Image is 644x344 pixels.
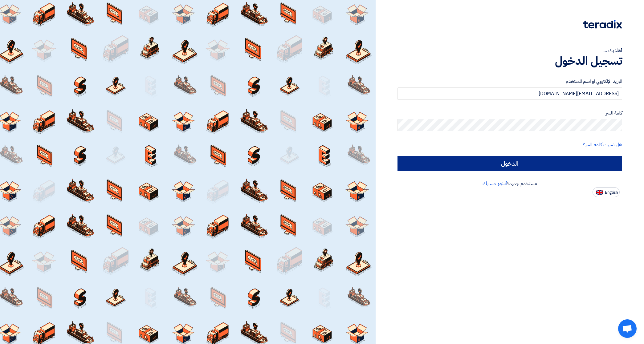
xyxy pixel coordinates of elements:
div: Open chat [618,319,637,338]
input: الدخول [397,156,622,171]
div: أهلا بك ... [397,47,622,54]
label: البريد الإلكتروني او اسم المستخدم [397,78,622,85]
input: أدخل بريد العمل الإلكتروني او اسم المستخدم الخاص بك ... [397,87,622,100]
img: en-US.png [596,190,603,195]
a: هل نسيت كلمة السر؟ [583,141,622,148]
label: كلمة السر [397,110,622,117]
button: English [593,187,620,197]
a: أنشئ حسابك [483,180,507,187]
img: Teradix logo [583,20,622,29]
h1: تسجيل الدخول [397,54,622,68]
span: English [605,190,618,195]
div: مستخدم جديد؟ [397,180,622,187]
